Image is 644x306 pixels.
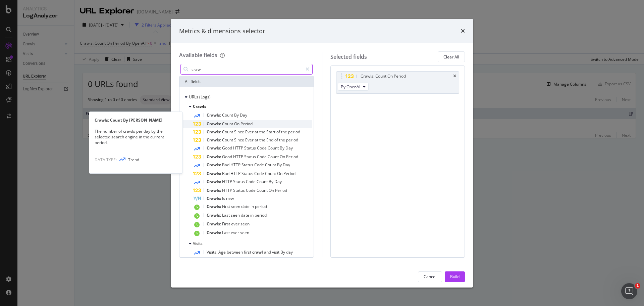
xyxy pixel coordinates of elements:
[207,137,222,143] span: Crawls:
[189,94,199,100] span: URLs
[230,162,241,168] span: HTTP
[207,145,222,151] span: Crawls:
[257,154,268,160] span: Code
[259,137,266,143] span: the
[207,230,222,235] span: Crawls:
[234,129,245,135] span: Since
[276,129,281,135] span: of
[257,145,268,151] span: Code
[450,274,460,279] div: Build
[226,195,234,201] span: new
[265,162,277,168] span: Count
[257,179,269,184] span: Count
[199,94,211,100] span: (Logs)
[268,145,280,151] span: Count
[240,221,250,227] span: seen
[222,230,231,235] span: Last
[193,103,206,109] span: Crawls
[424,274,436,279] div: Cancel
[241,212,250,218] span: date
[179,76,314,87] div: All fields
[272,249,280,255] span: visit
[361,73,406,80] div: Crawls: Count On Period
[266,129,276,135] span: Start
[230,171,241,176] span: HTTP
[231,230,240,235] span: ever
[264,249,272,255] span: and
[255,204,267,209] span: period
[231,204,241,209] span: seen
[222,154,233,160] span: Good
[171,19,473,288] div: modal
[255,137,259,143] span: at
[179,27,265,36] div: Metrics & dimensions selector
[277,162,283,168] span: By
[279,137,286,143] span: the
[280,145,285,151] span: By
[207,187,222,193] span: Crawls:
[222,204,231,209] span: First
[330,53,367,61] div: Selected fields
[453,74,456,78] div: times
[283,162,290,168] span: Day
[275,187,287,193] span: Period
[255,212,267,218] span: period
[231,221,240,227] span: ever
[461,27,465,36] div: times
[251,204,255,209] span: in
[269,179,274,184] span: By
[418,271,442,282] button: Cancel
[336,71,460,94] div: Crawls: Count On PeriodtimesBy OpenAI
[241,171,254,176] span: Status
[207,121,222,127] span: Crawls:
[222,171,230,176] span: Bad
[269,187,275,193] span: On
[254,162,265,168] span: Code
[274,137,279,143] span: of
[89,128,182,145] div: The number of crawls per day by the selected search engine in the current period.
[222,112,234,118] span: Count
[240,121,253,127] span: Period
[621,283,637,299] iframe: Intercom live chat
[635,283,640,289] span: 1
[445,271,465,282] button: Build
[241,204,251,209] span: date
[438,51,465,62] button: Clear All
[234,112,240,118] span: By
[280,249,286,255] span: By
[283,171,296,176] span: Period
[234,121,240,127] span: On
[244,145,257,151] span: Status
[233,179,246,184] span: Status
[246,179,257,184] span: Code
[250,212,255,218] span: in
[222,179,233,184] span: HTTP
[222,129,234,135] span: Count
[255,129,259,135] span: at
[207,171,222,176] span: Crawls:
[254,171,265,176] span: Code
[240,112,247,118] span: Day
[222,187,233,193] span: HTTP
[207,195,222,201] span: Crawls:
[234,137,245,143] span: Since
[288,129,300,135] span: period
[179,51,217,59] div: Available fields
[222,221,231,227] span: First
[207,162,222,168] span: Crawls:
[191,64,303,74] input: Search by field name
[233,187,246,193] span: Status
[207,112,222,118] span: Crawls:
[246,187,257,193] span: Code
[89,117,182,123] div: Crawls: Count By [PERSON_NAME]
[222,195,226,201] span: Is
[227,249,244,255] span: between
[286,154,298,160] span: Period
[207,249,218,255] span: Visits:
[241,162,254,168] span: Status
[252,249,264,255] span: crawl
[257,187,269,193] span: Count
[240,230,249,235] span: seen
[207,212,222,218] span: Crawls:
[266,137,274,143] span: End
